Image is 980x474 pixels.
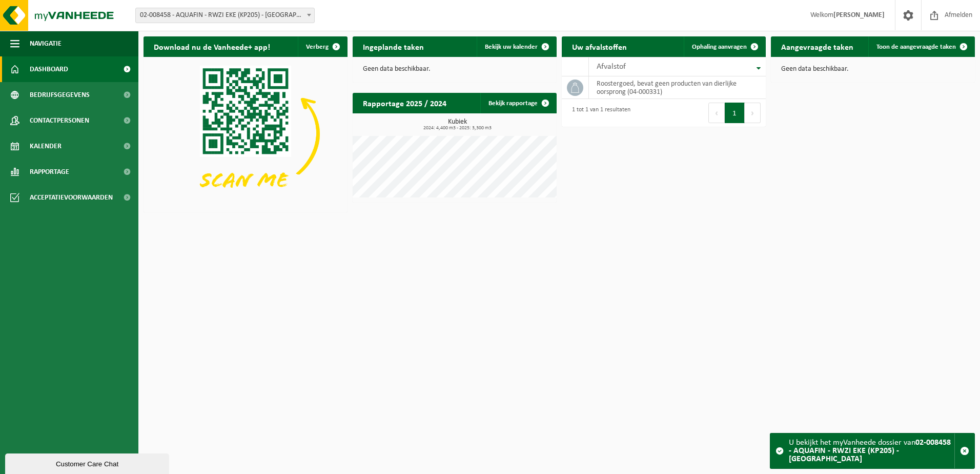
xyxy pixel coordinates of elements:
h2: Download nu de Vanheede+ app! [144,36,280,56]
h3: Kubiek [358,118,557,131]
button: Previous [708,103,725,123]
span: Bekijk uw kalender [485,44,538,50]
a: Bekijk rapportage [480,93,556,113]
span: Bedrijfsgegevens [30,82,90,108]
span: Toon de aangevraagde taken [876,44,956,50]
h2: Aangevraagde taken [771,36,864,56]
button: Next [745,103,761,123]
button: 1 [725,103,745,123]
div: 1 tot 1 van 1 resultaten [567,102,630,124]
span: 02-008458 - AQUAFIN - RWZI EKE (KP205) - NAZARETH [135,8,315,23]
p: Geen data beschikbaar. [781,66,965,73]
iframe: chat widget [5,451,171,474]
strong: 02-008458 - AQUAFIN - RWZI EKE (KP205) - [GEOGRAPHIC_DATA] [789,439,951,463]
h2: Uw afvalstoffen [562,36,637,56]
span: 2024: 4,400 m3 - 2025: 3,300 m3 [358,126,557,131]
a: Bekijk uw kalender [477,36,556,57]
strong: [PERSON_NAME] [833,11,885,19]
span: Contactpersonen [30,108,89,133]
span: Acceptatievoorwaarden [30,185,113,210]
span: 02-008458 - AQUAFIN - RWZI EKE (KP205) - NAZARETH [136,8,314,23]
a: Toon de aangevraagde taken [868,36,974,57]
span: Ophaling aanvragen [692,44,747,50]
span: Rapportage [30,159,69,185]
div: U bekijkt het myVanheede dossier van [789,433,954,468]
button: Verberg [298,36,346,57]
h2: Rapportage 2025 / 2024 [353,93,457,113]
span: Kalender [30,133,62,159]
span: Verberg [306,44,329,50]
h2: Ingeplande taken [353,36,434,56]
span: Afvalstof [597,63,626,71]
td: roostergoed, bevat geen producten van dierlijke oorsprong (04-000331) [589,76,766,99]
p: Geen data beschikbaar. [363,66,546,73]
a: Ophaling aanvragen [684,36,765,57]
span: Navigatie [30,31,62,56]
span: Dashboard [30,56,68,82]
img: Download de VHEPlus App [144,57,348,210]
